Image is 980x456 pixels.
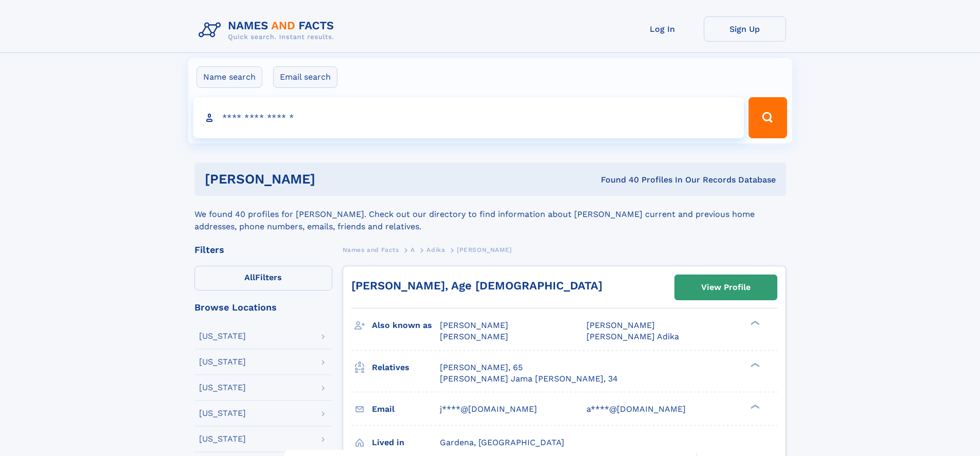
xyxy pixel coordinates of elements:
[621,16,704,42] a: Log In
[194,196,786,233] div: We found 40 profiles for [PERSON_NAME]. Check out our directory to find information about [PERSON...
[458,174,776,186] div: Found 40 Profiles In Our Records Database
[199,435,246,443] div: [US_STATE]
[273,66,337,88] label: Email search
[372,359,440,376] h3: Relatives
[372,434,440,451] h3: Lived in
[343,243,399,256] a: Names and Facts
[372,400,440,418] h3: Email
[199,409,246,417] div: [US_STATE]
[586,332,679,341] span: [PERSON_NAME] Adika
[426,243,445,256] a: Adika
[748,320,760,326] div: ❯
[411,243,415,256] a: A
[194,245,332,254] div: Filters
[372,317,440,334] h3: Also known as
[586,320,655,330] span: [PERSON_NAME]
[748,403,760,410] div: ❯
[440,332,508,341] span: [PERSON_NAME]
[701,276,751,299] div: View Profile
[244,272,255,282] span: All
[194,16,343,44] img: Logo Names and Facts
[440,362,523,373] a: [PERSON_NAME], 65
[440,437,564,447] span: Gardena, [GEOGRAPHIC_DATA]
[457,246,512,253] span: [PERSON_NAME]
[194,266,332,290] label: Filters
[205,173,458,186] h1: [PERSON_NAME]
[199,332,246,340] div: [US_STATE]
[194,303,332,312] div: Browse Locations
[704,16,786,42] a: Sign Up
[426,246,445,253] span: Adika
[411,246,415,253] span: A
[440,320,508,330] span: [PERSON_NAME]
[197,66,262,88] label: Name search
[749,97,787,138] button: Search Button
[199,384,246,392] div: [US_STATE]
[675,275,777,300] a: View Profile
[193,97,744,138] input: search input
[748,361,760,368] div: ❯
[199,358,246,366] div: [US_STATE]
[351,279,602,292] a: [PERSON_NAME], Age [DEMOGRAPHIC_DATA]
[440,373,618,385] a: [PERSON_NAME] Jama [PERSON_NAME], 34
